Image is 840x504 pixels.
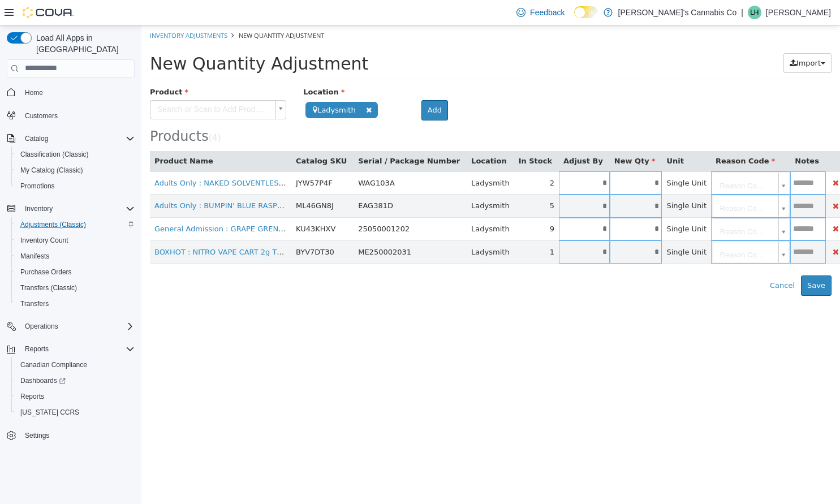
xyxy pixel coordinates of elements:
[422,130,464,141] button: Adjust By
[67,107,80,118] small: ( )
[154,130,208,141] button: Catalog SKU
[11,280,139,296] button: Transfers (Classic)
[20,320,63,333] button: Operations
[2,341,139,357] button: Reports
[280,75,307,95] button: Add
[750,6,759,19] span: LH
[20,85,135,100] span: Home
[748,6,761,19] div: Liv Higgs
[572,170,632,192] span: Reason Code...
[164,76,236,93] span: Ladysmith
[525,153,565,162] span: Single Unit
[741,6,743,19] p: |
[20,376,66,385] span: Dashboards
[8,103,67,119] span: Products
[572,193,647,214] a: Reason Code...
[689,151,700,164] button: Delete Product
[20,268,72,277] span: Purchase Orders
[766,6,831,19] p: [PERSON_NAME]
[16,265,76,279] a: Purchase Orders
[13,130,74,141] button: Product Name
[11,296,139,312] button: Transfers
[20,320,135,333] span: Operations
[8,75,145,94] a: Search or Scan to Add Product
[20,109,62,123] a: Customers
[25,204,53,213] span: Inventory
[16,297,53,311] a: Transfers
[25,111,58,120] span: Customers
[71,107,76,118] span: 4
[16,249,54,263] a: Manifests
[13,222,164,231] a: BOXHOT : NITRO VAPE CART 2g THC/CBG
[20,283,77,292] span: Transfers (Classic)
[20,392,44,401] span: Reports
[574,131,634,140] span: Reason Code
[16,218,135,231] span: Adjustments (Classic)
[20,429,54,442] a: Settings
[525,222,565,231] span: Single Unit
[25,88,43,97] span: Home
[373,215,417,238] td: 1
[20,166,83,175] span: My Catalog (Classic)
[16,281,81,295] a: Transfers (Classic)
[373,169,417,192] td: 5
[20,236,68,245] span: Inventory Count
[530,7,565,18] span: Feedback
[16,406,135,419] span: Washington CCRS
[20,220,86,229] span: Adjustments (Classic)
[20,428,135,442] span: Settings
[212,146,325,169] td: WAG103A
[330,176,368,184] span: Ladysmith
[13,153,288,162] a: Adults Only : NAKED SOLVENTLESS NSFW LIQUID DIAMOND CARTRIDGE 1g
[377,130,413,141] button: In Stock
[11,389,139,404] button: Reports
[20,360,87,369] span: Canadian Compliance
[373,146,417,169] td: 2
[330,222,368,231] span: Ladysmith
[572,216,647,238] a: Reason Code...
[2,318,139,334] button: Operations
[11,264,139,280] button: Purchase Orders
[7,80,135,473] nav: Complex example
[16,390,49,403] a: Reports
[16,148,135,161] span: Classification (Classic)
[618,6,737,19] p: [PERSON_NAME]'s Cannabis Co
[20,408,79,417] span: [US_STATE] CCRS
[16,358,92,372] a: Canadian Compliance
[330,153,368,162] span: Ladysmith
[8,28,227,48] span: New Quantity Adjustment
[11,357,139,373] button: Canadian Compliance
[23,7,74,18] img: Cova
[11,162,139,178] button: My Catalog (Classic)
[20,132,135,145] span: Catalog
[212,169,325,192] td: EAG381D
[373,192,417,216] td: 9
[2,201,139,217] button: Inventory
[330,199,368,208] span: Ladysmith
[525,199,565,208] span: Single Unit
[13,199,335,208] a: General Admission : GRAPE GRENADE LIQUID DIAMOND BLEND VAPE CARTRIDGE 0.95g
[16,179,135,193] span: Promotions
[32,32,135,55] span: Load All Apps in [GEOGRAPHIC_DATA]
[212,215,325,238] td: ME250002031
[11,178,139,194] button: Promotions
[16,234,73,247] a: Inventory Count
[11,373,139,389] a: Dashboards
[20,132,53,145] button: Catalog
[11,248,139,264] button: Manifests
[2,131,139,147] button: Catalog
[16,265,135,279] span: Purchase Orders
[574,6,598,18] input: Dark Mode
[217,130,321,141] button: Serial / Package Number
[16,234,135,247] span: Inventory Count
[150,146,212,169] td: JYW57P4F
[16,281,135,295] span: Transfers (Classic)
[2,84,139,101] button: Home
[653,130,679,141] button: Notes
[572,170,647,191] a: Reason Code...
[16,163,88,177] a: My Catalog (Classic)
[16,179,59,193] a: Promotions
[25,344,49,354] span: Reports
[2,427,139,443] button: Settings
[16,374,70,387] a: Dashboards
